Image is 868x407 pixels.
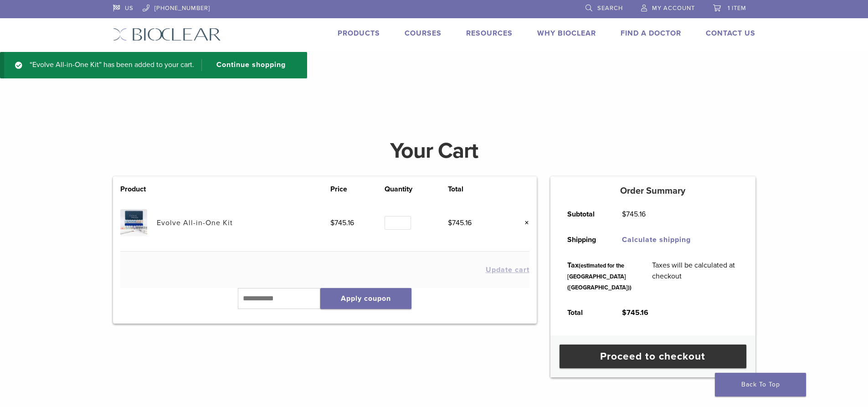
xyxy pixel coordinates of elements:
[715,373,806,397] a: Back To Top
[106,140,762,162] h1: Your Cart
[728,5,746,12] span: 1 item
[201,59,293,71] a: Continue shopping
[486,266,529,273] button: Update cart
[557,227,612,252] th: Shipping
[642,252,749,300] td: Taxes will be calculated at checkout
[330,218,354,227] bdi: 745.16
[338,29,380,38] a: Products
[557,201,612,227] th: Subtotal
[560,345,746,368] a: Proceed to checkout
[567,262,632,291] small: (estimated for the [GEOGRAPHIC_DATA] ([GEOGRAPHIC_DATA]))
[518,217,529,229] a: Remove this item
[622,210,646,219] bdi: 745.16
[120,209,147,236] img: Evolve All-in-One Kit
[652,5,695,12] span: My Account
[448,184,502,195] th: Total
[706,29,755,38] a: Contact Us
[330,184,385,195] th: Price
[448,218,452,227] span: $
[622,308,648,317] bdi: 745.16
[466,29,513,38] a: Resources
[385,184,448,195] th: Quantity
[622,235,691,244] a: Calculate shipping
[622,308,627,317] span: $
[537,29,596,38] a: Why Bioclear
[320,288,411,309] button: Apply coupon
[597,5,623,12] span: Search
[113,28,221,41] img: Bioclear
[557,252,642,300] th: Tax
[557,300,612,325] th: Total
[330,218,334,227] span: $
[621,29,681,38] a: Find A Doctor
[622,210,626,219] span: $
[448,218,472,227] bdi: 745.16
[120,184,157,195] th: Product
[157,218,233,227] a: Evolve All-in-One Kit
[405,29,442,38] a: Courses
[550,185,755,196] h5: Order Summary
